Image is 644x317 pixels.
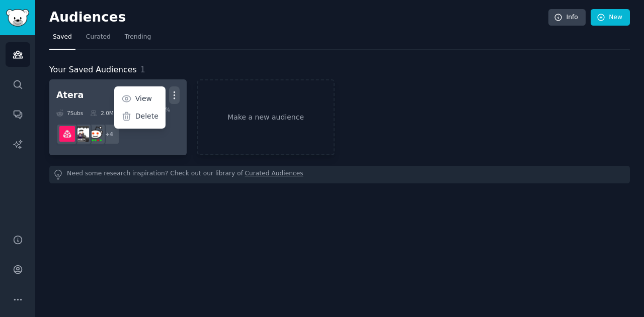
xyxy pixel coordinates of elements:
div: + 4 [99,124,120,145]
a: AteraViewDelete7Subs2.0MMembers0.92% /mo+4sysadminmspatera [49,79,187,155]
span: 1 [140,65,145,74]
img: GummySearch logo [6,9,29,27]
p: Delete [135,111,158,122]
img: atera [59,126,75,142]
div: 7 Sub s [56,106,83,120]
div: 2.0M Members [90,106,138,120]
img: msp [73,126,89,142]
div: Atera [56,89,84,101]
a: Curated Audiences [245,169,303,180]
span: Your Saved Audiences [49,64,137,76]
h2: Audiences [49,10,548,26]
span: Saved [53,33,72,42]
a: Trending [121,29,154,50]
a: Saved [49,29,75,50]
a: View [116,88,164,110]
div: 0.92 % /mo [153,106,180,120]
span: Trending [125,33,151,42]
a: Make a new audience [197,79,335,155]
p: View [135,93,152,104]
div: Need some research inspiration? Check out our library of [49,166,630,183]
span: Curated [86,33,111,42]
a: Info [548,9,586,26]
a: Curated [83,29,114,50]
a: New [591,9,630,26]
img: sysadmin [88,126,103,142]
